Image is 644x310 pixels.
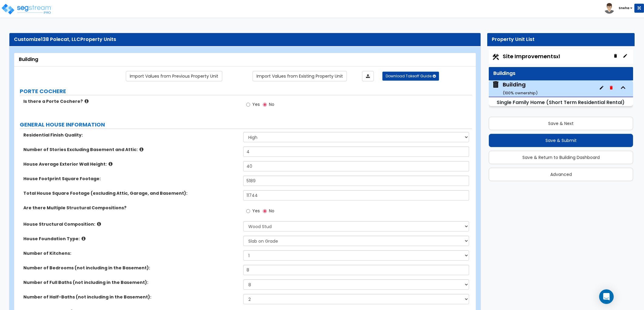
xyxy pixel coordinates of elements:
[492,53,500,61] img: Construction.png
[252,208,260,214] span: Yes
[23,161,239,167] label: House Average Exterior Wall Height:
[492,81,538,96] span: Building
[23,190,239,196] label: Total House Square Footage (excluding Attic, Garage, and Basement):
[19,56,471,63] div: Building
[489,134,633,147] button: Save & Submit
[489,151,633,164] button: Save & Return to Building Dashboard
[23,132,239,138] label: Residential Finish Quality:
[253,71,347,81] a: Import the dynamic attribute values from existing properties.
[503,90,538,96] small: ( 100 % ownership)
[97,222,101,226] i: click for more info!
[599,289,614,304] div: Open Intercom Messenger
[246,208,250,214] input: Yes
[252,101,260,107] span: Yes
[20,121,472,129] label: GENERAL HOUSE INFORMATION
[497,99,625,106] small: Single Family Home (Short Term Residential Rental)
[492,81,500,89] img: building.svg
[604,3,615,14] img: avatar.png
[489,168,633,181] button: Advanced
[362,71,374,81] a: Import the dynamic attributes value through Excel sheet
[492,36,630,43] div: Property Unit List
[23,221,239,227] label: House Structural Composition:
[556,53,560,60] small: x1
[85,99,89,103] i: click for more info!
[23,279,239,285] label: Number of Full Baths (not including in the Basement):
[1,3,52,15] img: logo_pro_r.png
[263,208,267,214] input: No
[489,117,633,130] button: Save & Next
[503,81,538,96] div: Building
[23,98,239,104] label: Is there a Porte Cochere?
[14,36,476,43] div: Customize Property Units
[493,70,629,77] div: Buildings
[269,208,274,214] span: No
[82,236,86,241] i: click for more info!
[23,250,239,256] label: Number of Kitchens:
[23,176,239,182] label: House Footprint Square Footage:
[269,101,274,107] span: No
[126,71,222,81] a: Import the dynamic attribute values from previous properties.
[23,205,239,211] label: Are there Multiple Structural Compositions?
[23,265,239,271] label: Number of Bedrooms (not including in the Basement):
[41,36,80,43] span: 138 Polecat, LLC
[246,101,250,108] input: Yes
[382,72,439,81] button: Download Takeoff Guide
[386,73,431,79] span: Download Takeoff Guide
[23,236,239,242] label: House Foundation Type:
[23,147,239,153] label: Number of Stories Excluding Basement and Attic:
[109,162,112,166] i: click for more info!
[20,87,472,95] label: PORTE COCHERE
[23,294,239,300] label: Number of Half-Baths (not including in the Basement):
[139,147,143,152] i: click for more info!
[619,6,629,10] b: Sneha
[263,101,267,108] input: No
[503,52,560,60] span: Site Improvements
